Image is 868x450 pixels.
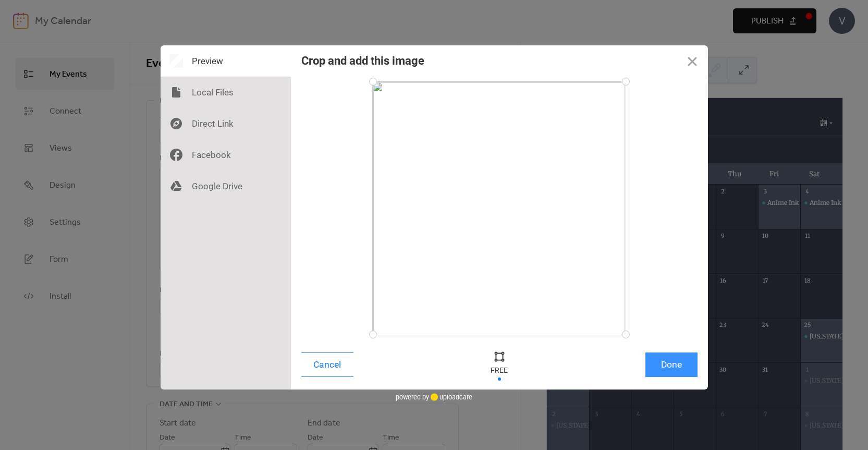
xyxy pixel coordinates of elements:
button: Done [645,352,698,377]
a: uploadcare [429,393,472,401]
button: Cancel [301,352,353,377]
div: Facebook [161,139,291,171]
div: Google Drive [161,171,291,202]
div: Crop and add this image [301,54,424,67]
div: Local Files [161,77,291,108]
div: Preview [161,45,291,77]
div: Direct Link [161,108,291,139]
button: Close [677,45,708,77]
div: powered by [396,390,472,405]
